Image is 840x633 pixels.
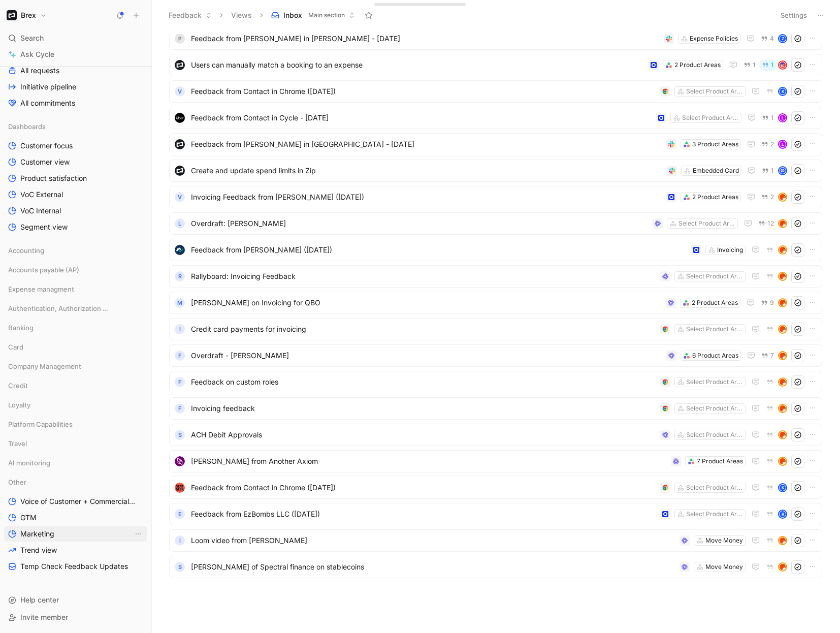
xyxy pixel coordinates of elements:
div: S [175,562,185,572]
a: logoCreate and update spend limits in ZipEmbedded Card1avatar [169,160,822,182]
div: Banking [4,320,147,335]
button: 4 [759,33,776,44]
span: Help center [20,595,59,604]
span: Rallyboard: Invoicing Feedback [191,270,656,282]
button: View actions [133,529,143,539]
img: avatar [779,194,786,201]
span: 1 [771,115,774,121]
span: 2 [770,194,774,200]
a: logoFeedback from [PERSON_NAME] ([DATE])Invoicingavatar [169,239,822,261]
button: 9 [759,297,776,308]
span: 1 [771,62,774,68]
div: Select Product Areas [686,483,743,493]
a: FInvoicing feedbackSelect Product Areasavatar [169,397,822,420]
button: 2 [759,192,776,203]
div: Expense managment [4,281,147,297]
span: Accounting [8,245,44,256]
button: 1 [741,59,758,71]
div: s [175,430,185,440]
img: logo [175,113,185,123]
img: avatar [779,273,786,280]
a: Segment view [4,219,147,235]
span: Invoicing feedback [191,402,656,415]
div: V [175,192,185,202]
div: Select Product Areas [686,324,743,334]
div: Embedded Card [693,166,739,176]
img: avatar [779,458,786,465]
div: L [779,114,786,121]
div: Z [779,35,786,42]
span: Banking [8,323,34,333]
div: 6 Product Areas [692,351,738,361]
img: avatar [779,246,786,254]
div: K [779,484,786,491]
div: Select Product Areas [686,509,743,519]
a: VoC Internal [4,203,147,218]
img: logo [175,456,185,466]
img: logo [175,483,185,493]
img: avatar [779,352,786,359]
div: L [779,141,786,148]
div: Select Product Areas [686,377,743,387]
div: Accounts payable (AP) [4,262,147,280]
span: Trend view [20,545,57,555]
span: Feedback from Contact in Chrome ([DATE]) [191,85,656,98]
div: Platform Capabilities [4,417,147,435]
a: Temp Check Feedback Updates [4,559,147,574]
a: EFeedback from EzBombs LLC ([DATE])Select Product AreasR [169,503,822,525]
div: p [175,34,185,44]
span: Product satisfaction [20,173,87,183]
div: Select Product Areas [686,86,743,97]
img: avatar [779,167,786,174]
span: 1 [771,168,774,174]
div: Expense managment [4,281,147,300]
span: Temp Check Feedback Updates [20,561,128,572]
div: Expense Policies [690,34,738,44]
img: avatar [779,61,786,69]
div: DashboardsCustomer focusCustomer viewProduct satisfactionVoC ExternalVoC InternalSegment view [4,119,147,235]
a: VInvoicing Feedback from [PERSON_NAME] ([DATE])2 Product Areas2avatar [169,186,822,208]
a: Initiative pipeline [4,79,147,94]
div: Dashboards [4,119,147,134]
a: MarketingView actions [4,526,147,542]
div: K [779,88,786,95]
span: Other [8,477,26,487]
button: Settings [776,8,812,22]
img: Brex [7,10,17,20]
div: Travel [4,436,147,451]
span: Search [20,32,44,44]
span: Overdraft - [PERSON_NAME] [191,350,662,362]
img: logo [175,245,185,255]
div: L [175,218,185,229]
div: Invite member [4,610,147,625]
div: Card [4,339,147,358]
div: F [175,403,185,414]
span: Feedback from EzBombs LLC ([DATE]) [191,508,656,520]
div: I [175,535,185,546]
div: E [175,509,185,519]
a: logoFeedback from [PERSON_NAME] in [GEOGRAPHIC_DATA] - [DATE]3 Product Areas2L [169,133,822,155]
div: Accounting [4,243,147,261]
span: Expense managment [8,284,74,294]
span: [PERSON_NAME] on Invoicing for QBO [191,297,662,309]
span: Dashboards [8,121,46,132]
span: All commitments [20,98,75,108]
span: 4 [770,36,774,42]
span: GTM [20,513,37,523]
span: Invite member [20,613,68,621]
span: Invoicing Feedback from [PERSON_NAME] ([DATE]) [191,191,662,203]
button: 12 [756,218,776,229]
a: M[PERSON_NAME] on Invoicing for QBO2 Product Areas9avatar [169,292,822,314]
img: avatar [779,431,786,438]
a: VFeedback from Contact in Chrome ([DATE])Select Product AreasK [169,80,822,103]
div: V [175,86,185,97]
div: Select Product Areas [682,113,739,123]
img: avatar [779,537,786,544]
span: Feedback from [PERSON_NAME] in [PERSON_NAME] - [DATE] [191,33,660,45]
span: Voice of Customer + Commercial NRR Feedback [20,496,136,507]
span: Platform Capabilities [8,419,73,429]
button: 1 [760,165,776,176]
span: ACH Debit Approvals [191,429,656,441]
a: logoFeedback from Contact in Chrome ([DATE])Select Product AreasK [169,477,822,499]
div: Loyalty [4,397,147,416]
